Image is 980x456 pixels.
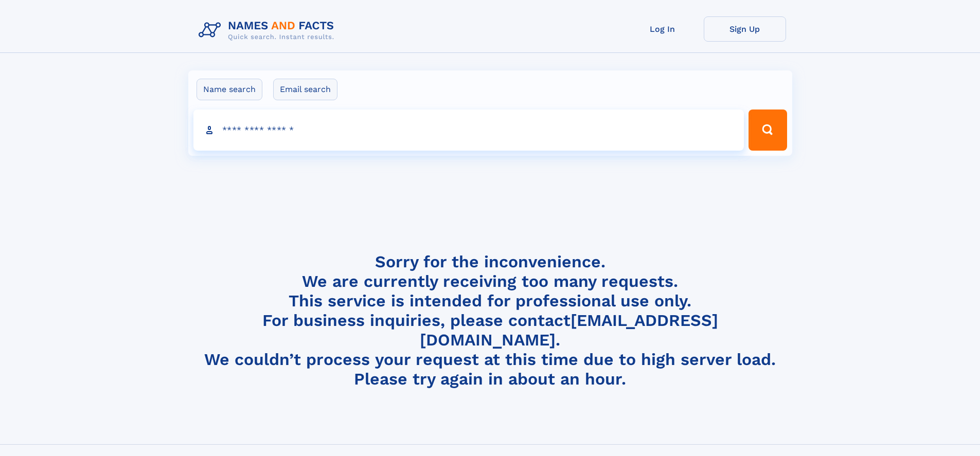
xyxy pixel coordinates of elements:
[621,16,704,42] a: Log In
[704,16,786,42] a: Sign Up
[273,79,337,100] label: Email search
[193,110,744,151] input: search input
[420,311,718,350] a: [EMAIL_ADDRESS][DOMAIN_NAME]
[197,79,262,100] label: Name search
[194,16,343,44] img: Logo Names and Facts
[749,110,787,151] button: Search Button
[194,252,786,389] h4: Sorry for the inconvenience. We are currently receiving too many requests. This service is intend...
